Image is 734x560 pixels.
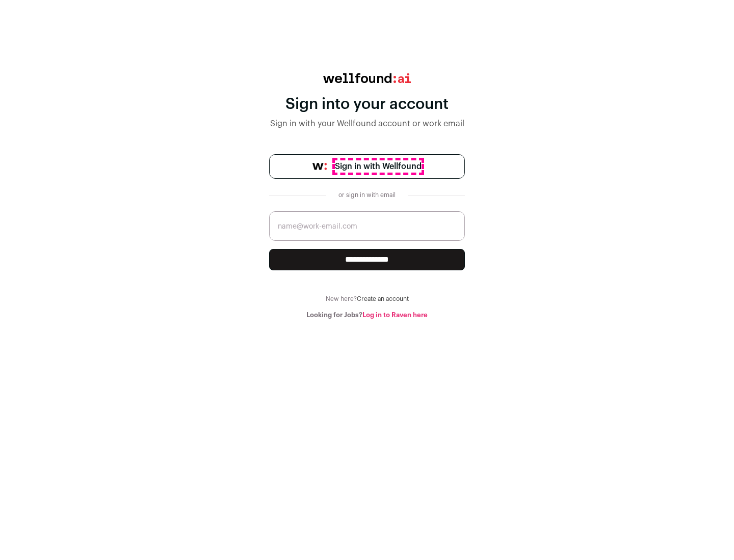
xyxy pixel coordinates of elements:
[323,73,411,83] img: wellfound:ai
[362,312,428,318] a: Log in to Raven here
[335,160,422,173] span: Sign in with Wellfound
[357,296,409,302] a: Create an account
[269,154,465,179] a: Sign in with Wellfound
[334,191,400,199] div: or sign in with email
[269,118,465,130] div: Sign in with your Wellfound account or work email
[269,211,465,241] input: name@work-email.com
[269,295,465,303] div: New here?
[269,311,465,319] div: Looking for Jobs?
[269,95,465,114] div: Sign into your account
[312,163,327,170] img: wellfound-symbol-flush-black-fb3c872781a75f747ccb3a119075da62bfe97bd399995f84a933054e44a575c4.png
